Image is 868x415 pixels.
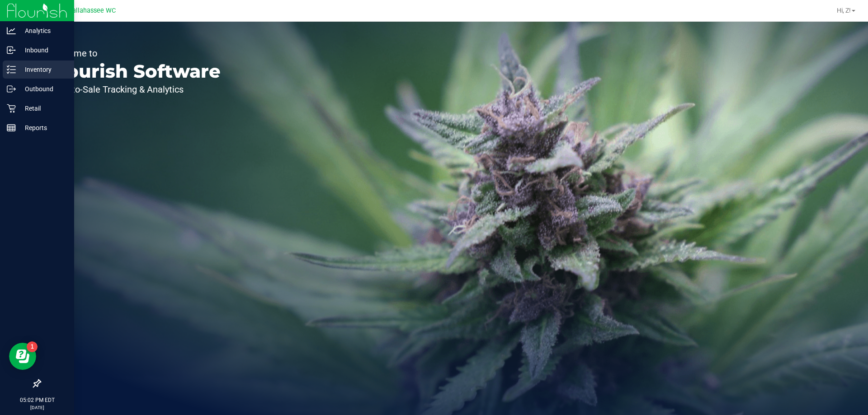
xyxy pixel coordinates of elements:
[27,341,38,352] iframe: Resource center unread badge
[49,49,221,58] p: Welcome to
[16,84,70,94] p: Outbound
[7,65,16,74] inline-svg: Inventory
[49,85,221,94] p: Seed-to-Sale Tracking & Analytics
[7,123,16,132] inline-svg: Reports
[69,7,116,14] span: Tallahassee WC
[16,103,70,114] p: Retail
[7,84,16,93] inline-svg: Outbound
[16,25,70,36] p: Analytics
[49,62,221,80] p: Flourish Software
[4,404,70,411] p: [DATE]
[9,343,36,370] iframe: Resource center
[837,7,851,14] span: Hi, Z!
[7,46,16,55] inline-svg: Inbound
[7,104,16,113] inline-svg: Retail
[4,396,70,404] p: 05:02 PM EDT
[16,64,70,75] p: Inventory
[7,26,16,35] inline-svg: Analytics
[16,45,70,56] p: Inbound
[16,122,70,133] p: Reports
